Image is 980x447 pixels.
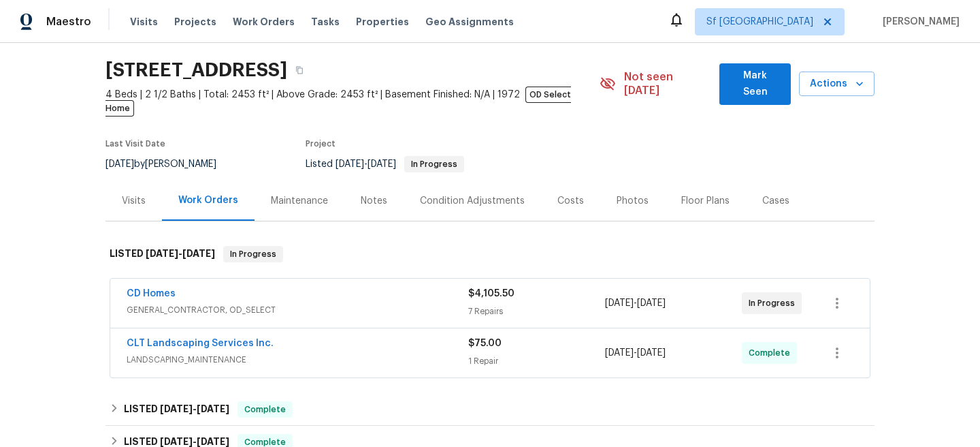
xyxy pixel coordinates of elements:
[174,15,216,29] span: Projects
[197,404,229,414] span: [DATE]
[105,156,233,172] div: by [PERSON_NAME]
[160,437,193,446] span: [DATE]
[160,404,193,414] span: [DATE]
[122,194,146,208] div: Visits
[127,303,468,317] span: GENERAL_CONTRACTOR, OD_SELECT
[420,194,525,208] div: Condition Adjustments
[719,63,791,105] button: Mark Seen
[749,296,800,310] span: In Progress
[225,247,282,261] span: In Progress
[468,289,514,298] span: $4,105.50
[178,194,238,207] div: Work Orders
[160,437,229,446] span: -
[624,70,710,97] span: Not seen [DATE]
[239,403,291,416] span: Complete
[46,15,91,29] span: Maestro
[105,87,571,117] span: OD Select Home
[105,63,287,77] h2: [STREET_ADDRESS]
[124,401,229,418] h6: LISTED
[105,393,875,426] div: LISTED [DATE]-[DATE]Complete
[557,194,584,208] div: Costs
[127,353,468,367] span: LANDSCAPING_MAINTENANCE
[637,348,666,358] span: [DATE]
[287,58,312,82] button: Copy Address
[130,15,158,29] span: Visits
[311,17,340,27] span: Tasks
[306,140,336,148] span: Project
[306,159,464,169] span: Listed
[233,15,295,29] span: Work Orders
[406,160,463,168] span: In Progress
[605,296,666,310] span: -
[146,249,178,258] span: [DATE]
[356,15,409,29] span: Properties
[361,194,387,208] div: Notes
[468,339,502,348] span: $75.00
[617,194,649,208] div: Photos
[336,159,396,169] span: -
[182,249,215,258] span: [DATE]
[127,339,274,348] a: CLT Landscaping Services Inc.
[425,15,514,29] span: Geo Assignments
[160,404,229,414] span: -
[367,159,396,169] span: [DATE]
[762,194,789,208] div: Cases
[110,246,215,262] h6: LISTED
[877,15,960,29] span: [PERSON_NAME]
[127,289,176,298] a: CD Homes
[799,72,875,97] button: Actions
[681,194,730,208] div: Floor Plans
[605,298,634,308] span: [DATE]
[105,88,600,115] span: 4 Beds | 2 1/2 Baths | Total: 2453 ft² | Above Grade: 2453 ft² | Basement Finished: N/A | 1972
[605,348,634,358] span: [DATE]
[730,67,781,101] span: Mark Seen
[336,159,364,169] span: [DATE]
[749,346,796,360] span: Complete
[105,140,165,148] span: Last Visit Date
[706,15,813,29] span: Sf [GEOGRAPHIC_DATA]
[810,76,864,93] span: Actions
[271,194,328,208] div: Maintenance
[146,249,215,258] span: -
[105,232,875,276] div: LISTED [DATE]-[DATE]In Progress
[637,298,666,308] span: [DATE]
[605,346,666,360] span: -
[197,437,229,446] span: [DATE]
[105,159,134,169] span: [DATE]
[468,354,605,368] div: 1 Repair
[468,305,605,318] div: 7 Repairs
